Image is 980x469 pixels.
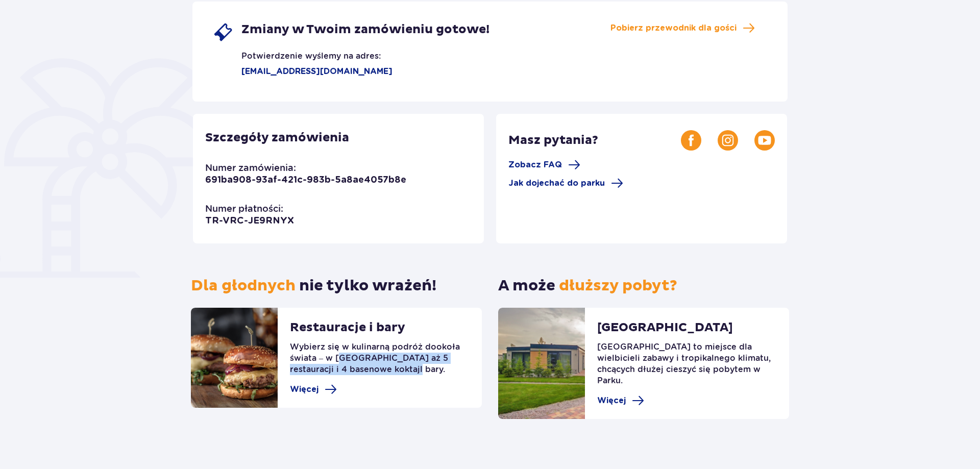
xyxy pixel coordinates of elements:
[191,276,436,295] p: nie tylko wrażeń!
[597,395,626,406] span: Więcej
[508,159,580,171] a: Zobacz FAQ
[754,130,775,151] img: Youtube
[610,22,755,34] a: Pobierz przewodnik dla gości
[508,178,605,189] span: Jak dojechać do parku
[290,320,405,341] p: Restauracje i bary
[290,384,318,395] span: Więcej
[559,276,677,295] span: dłuższy pobyt?
[213,66,393,77] p: [EMAIL_ADDRESS][DOMAIN_NAME]
[597,341,777,394] p: [GEOGRAPHIC_DATA] to miejsce dla wielbicieli zabawy i tropikalnego klimatu, chcących dłużej ciesz...
[290,341,470,383] p: Wybierz się w kulinarną podróż dookoła świata – w [GEOGRAPHIC_DATA] aż 5 restauracji i 4 basenowe...
[508,177,623,189] a: Jak dojechać do parku
[597,394,644,407] a: Więcej
[508,133,681,148] p: Masz pytania?
[205,215,294,227] p: TR-VRC-JE9RNYX
[213,22,233,42] img: single ticket icon
[610,22,737,34] span: Pobierz przewodnik dla gości
[191,308,278,408] img: restaurants
[718,130,738,151] img: Instagram
[681,130,701,151] img: Facebook
[191,276,296,295] span: Dla głodnych
[290,383,337,396] a: Więcej
[498,308,585,419] img: Suntago Village
[205,162,296,174] p: Numer zamówienia:
[205,130,349,145] p: Szczegóły zamówienia
[498,276,677,295] p: A może
[241,22,489,37] span: Zmiany w Twoim zamówieniu gotowe!
[205,174,406,186] p: 691ba908-93af-421c-983b-5a8ae4057b8e
[213,42,381,62] p: Potwierdzenie wyślemy na adres:
[205,203,283,215] p: Numer płatności:
[597,320,733,341] p: [GEOGRAPHIC_DATA]
[508,159,562,170] span: Zobacz FAQ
